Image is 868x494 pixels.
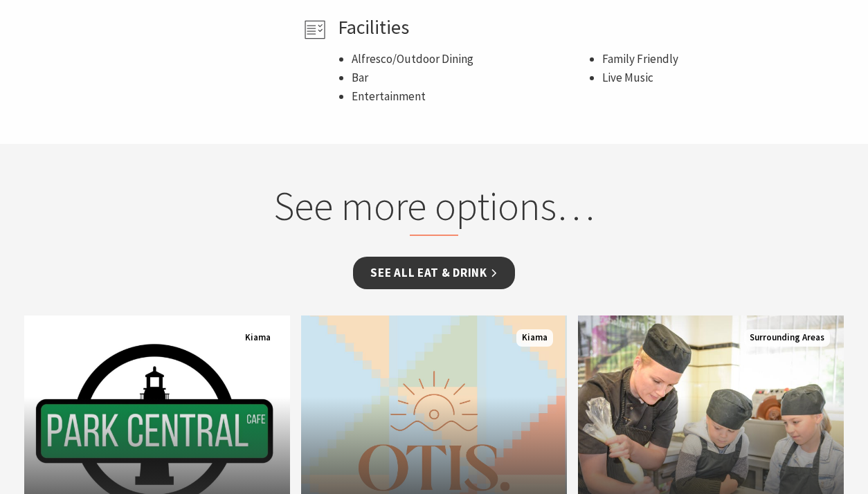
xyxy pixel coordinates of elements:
span: Surrounding Areas [744,329,830,347]
h4: Facilities [338,16,839,39]
li: Alfresco/Outdoor Dining [352,50,588,68]
li: Live Music [602,68,839,87]
a: See all Eat & Drink [353,257,514,289]
h2: See more options… [170,182,698,236]
li: Entertainment [352,87,588,106]
li: Family Friendly [602,50,839,68]
span: Kiama [239,329,276,347]
span: Kiama [516,329,553,347]
li: Bar [352,68,588,87]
